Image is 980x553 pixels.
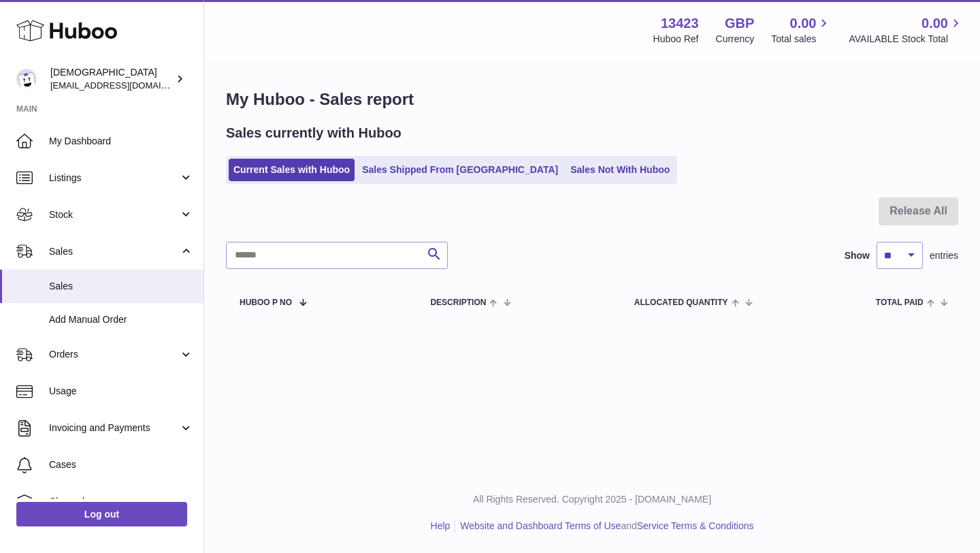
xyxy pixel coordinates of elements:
li: and [455,520,753,533]
span: Channels [49,495,193,508]
a: Sales Shipped From [GEOGRAPHIC_DATA] [357,159,563,181]
a: 0.00 Total sales [771,14,832,46]
span: Orders [49,348,179,361]
p: All Rights Reserved. Copyright 2025 - [DOMAIN_NAME] [215,493,969,506]
span: Total sales [771,33,832,46]
span: My Dashboard [49,135,193,148]
span: Stock [49,208,179,221]
a: Service Terms & Conditions [637,520,754,531]
div: [DEMOGRAPHIC_DATA] [50,66,173,92]
strong: GBP [725,14,754,33]
span: Total paid [876,298,924,307]
a: Current Sales with Huboo [229,159,355,181]
a: Help [431,520,451,531]
span: ALLOCATED Quantity [634,298,728,307]
span: Invoicing and Payments [49,422,179,434]
span: Huboo P no [240,298,292,307]
span: Usage [49,385,193,398]
div: Currency [716,33,755,46]
h2: Sales currently with Huboo [226,124,402,142]
a: 0.00 AVAILABLE Stock Total [849,14,964,46]
a: Log out [16,502,187,526]
strong: 13423 [661,14,699,33]
span: entries [930,249,958,262]
a: Sales Not With Huboo [566,159,674,181]
h1: My Huboo - Sales report [226,89,958,110]
span: [EMAIL_ADDRESS][DOMAIN_NAME] [50,80,200,91]
span: 0.00 [921,14,948,33]
span: AVAILABLE Stock Total [849,33,964,46]
span: 0.00 [790,14,817,33]
span: Listings [49,172,179,185]
span: Add Manual Order [49,313,193,326]
span: Sales [49,280,193,293]
span: Description [430,298,486,307]
img: olgazyuz@outlook.com [16,69,37,89]
a: Website and Dashboard Terms of Use [460,520,621,531]
span: Cases [49,458,193,471]
div: Huboo Ref [653,33,699,46]
label: Show [845,249,870,262]
span: Sales [49,245,179,258]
